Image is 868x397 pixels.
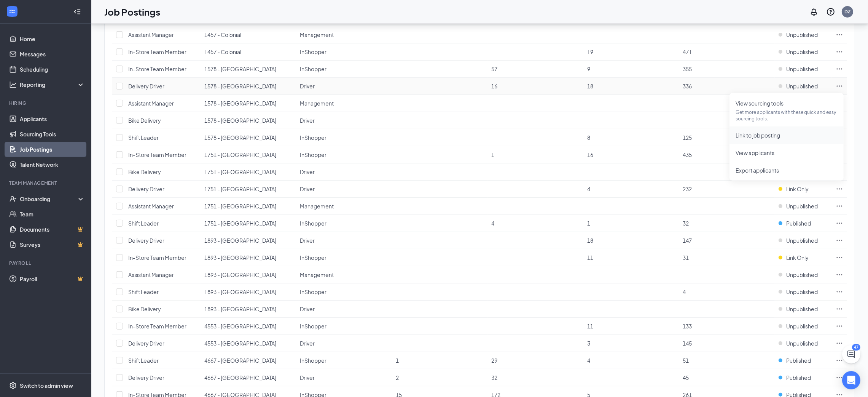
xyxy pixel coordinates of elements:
svg: Ellipses [836,82,843,90]
span: 4553 - [GEOGRAPHIC_DATA] [204,340,276,347]
svg: Ellipses [836,288,843,296]
span: 4 [683,288,686,295]
span: 1 [396,357,399,364]
span: 8 [587,134,590,141]
span: 232 [683,186,692,192]
span: 1 [587,220,590,227]
td: InShopper [296,249,392,266]
span: 4553 - [GEOGRAPHIC_DATA] [204,323,276,330]
span: InShopper [300,323,327,330]
span: In-Store Team Member [128,48,186,55]
span: Export applicants [736,167,779,174]
span: Unpublished [786,339,818,347]
svg: Ellipses [836,374,843,381]
span: 32 [492,374,498,381]
td: Management [296,26,392,43]
span: Driver [300,237,315,244]
span: 9 [587,66,590,72]
span: 1751 - [GEOGRAPHIC_DATA] [204,151,276,158]
td: 1578 - Sand Lake [201,78,296,95]
span: Management [300,203,334,210]
svg: Settings [9,382,17,389]
span: Shift Leader [128,288,159,295]
td: 1578 - Sand Lake [201,95,296,112]
span: In-Store Team Member [128,254,186,261]
td: Driver [296,112,392,129]
span: Unpublished [786,237,818,244]
span: 145 [683,340,692,347]
a: SurveysCrown [20,237,85,252]
a: PayrollCrown [20,271,85,287]
div: DZ [844,8,850,15]
td: InShopper [296,61,392,78]
td: 1893 - Maitland [201,266,296,283]
span: Unpublished [786,202,818,210]
span: 4 [587,186,590,192]
span: 471 [683,48,692,55]
svg: Ellipses [836,65,843,73]
span: In-Store Team Member [128,323,186,330]
span: 1751 - [GEOGRAPHIC_DATA] [204,168,276,175]
svg: Ellipses [836,237,843,244]
td: Driver [296,232,392,249]
span: Published [786,374,811,381]
svg: WorkstreamLogo [8,8,16,15]
td: 1893 - Maitland [201,232,296,249]
div: Onboarding [20,195,78,203]
span: 45 [683,374,689,381]
a: Team [20,207,85,222]
span: Delivery Driver [128,237,164,244]
span: 29 [492,357,498,364]
span: 1893 - [GEOGRAPHIC_DATA] [204,306,276,312]
td: Driver [296,163,392,181]
span: 1893 - [GEOGRAPHIC_DATA] [204,271,276,278]
td: InShopper [296,352,392,369]
span: 18 [587,237,593,244]
td: 1893 - Maitland [201,301,296,318]
span: Link Only [786,254,809,261]
span: Published [786,357,811,364]
span: 18 [587,83,593,90]
span: 4 [492,220,495,227]
td: 1893 - Maitland [201,283,296,301]
span: Driver [300,186,315,192]
span: Unpublished [786,322,818,330]
span: 19 [587,48,593,55]
div: Reporting [20,81,85,88]
span: Unpublished [786,305,818,313]
span: 336 [683,83,692,90]
div: Hiring [9,100,83,106]
a: Applicants [20,111,85,126]
span: Shift Leader [128,357,159,364]
span: View sourcing tools [736,100,784,107]
a: DocumentsCrown [20,222,85,237]
span: Driver [300,168,315,175]
span: 1578 - [GEOGRAPHIC_DATA] [204,66,276,72]
span: 31 [683,254,689,261]
span: Link Only [786,185,809,193]
td: 1751 - Winter Springs [201,163,296,181]
div: Switch to admin view [20,382,73,389]
svg: Ellipses [836,271,843,279]
td: 1578 - Sand Lake [201,112,296,129]
div: Team Management [9,180,83,186]
td: InShopper [296,215,392,232]
span: InShopper [300,357,327,364]
span: Published [786,219,811,227]
span: 355 [683,66,692,72]
td: 1751 - Winter Springs [201,146,296,163]
a: Talent Network [20,157,85,172]
td: 1893 - Maitland [201,249,296,266]
td: InShopper [296,43,392,61]
a: Job Postings [20,142,85,157]
svg: Ellipses [836,31,843,38]
a: Sourcing Tools [20,126,85,142]
span: 11 [587,254,593,261]
span: Driver [300,83,315,90]
svg: Ellipses [836,357,843,364]
span: In-Store Team Member [128,151,186,158]
button: ChatActive [842,345,860,363]
span: Management [300,31,334,38]
svg: Ellipses [836,254,843,261]
span: 2 [396,374,399,381]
